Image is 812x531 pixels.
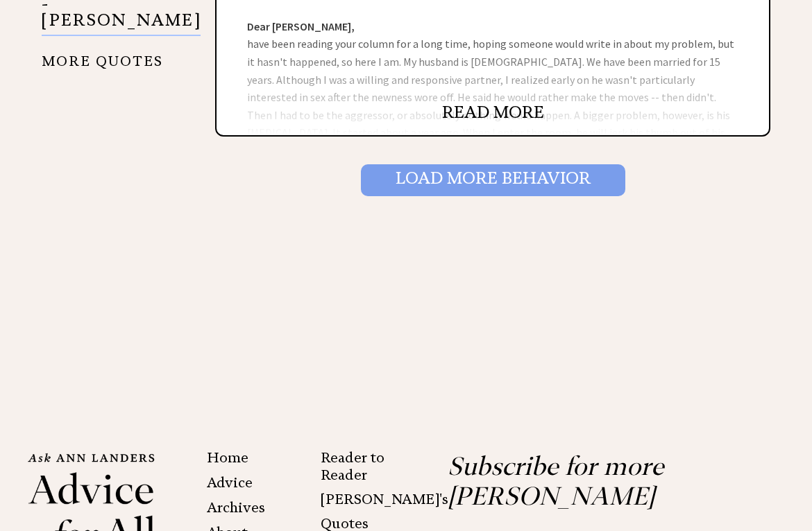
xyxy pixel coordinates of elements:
[207,449,248,466] a: Home
[361,164,625,196] input: Load More Behavior
[442,102,544,123] a: READ MORE
[321,449,384,483] a: Reader to Reader
[207,474,253,491] a: Advice
[42,105,180,382] iframe: Advertisement
[207,499,265,516] a: Archives
[42,42,163,69] a: MORE QUOTES
[247,19,355,33] strong: Dear [PERSON_NAME],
